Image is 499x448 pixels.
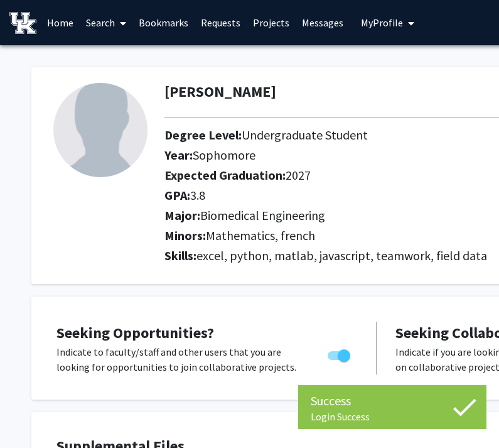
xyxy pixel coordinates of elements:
[361,16,403,29] span: My Profile
[206,227,315,243] span: Mathematics, french
[286,167,311,183] span: 2027
[200,207,325,223] span: Biomedical Engineering
[80,1,132,45] a: Search
[311,410,474,423] div: Login Success
[53,83,148,177] img: Profile Picture
[196,248,487,263] span: excel, python, matlab, javascript, teamwork, field data
[9,12,36,34] img: University of Kentucky Logo
[190,187,205,203] span: 3.8
[323,344,357,363] div: Toggle
[41,1,80,45] a: Home
[193,147,255,163] span: Sophomore
[164,83,276,101] h1: [PERSON_NAME]
[132,1,195,45] a: Bookmarks
[56,344,304,374] p: Indicate to faculty/staff and other users that you are looking for opportunities to join collabor...
[242,127,368,143] span: Undergraduate Student
[296,1,350,45] a: Messages
[247,1,296,45] a: Projects
[311,391,474,410] div: Success
[9,391,53,439] iframe: Chat
[195,1,247,45] a: Requests
[56,323,214,342] span: Seeking Opportunities?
